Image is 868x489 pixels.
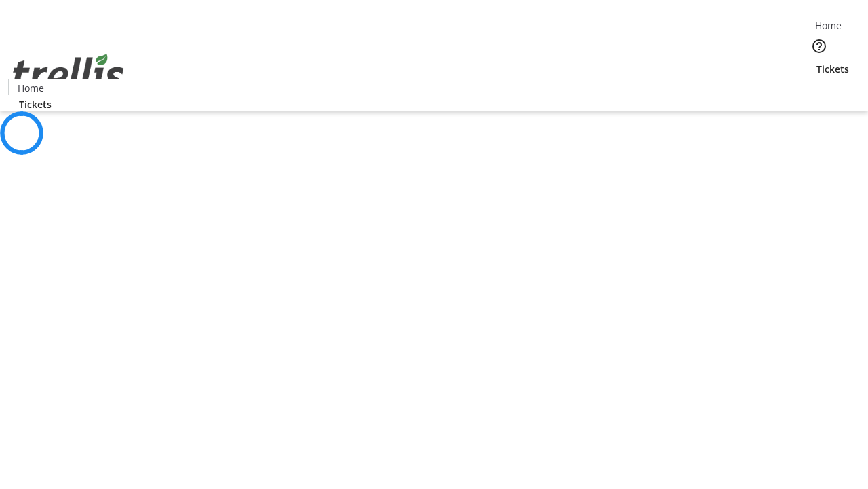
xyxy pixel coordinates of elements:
span: Tickets [19,97,52,111]
a: Home [806,18,850,33]
a: Home [9,81,52,95]
span: Home [815,18,842,33]
span: Tickets [816,62,849,76]
button: Help [806,33,833,60]
span: Home [18,81,44,95]
img: Orient E2E Organization m8b8QOTwRL's Logo [8,39,129,107]
button: Cart [806,76,833,103]
a: Tickets [8,97,62,111]
a: Tickets [806,62,860,76]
